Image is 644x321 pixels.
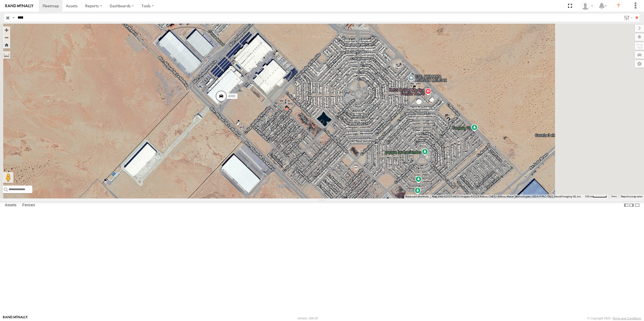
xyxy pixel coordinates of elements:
div: © Copyright 2025 - [587,317,641,320]
label: Dock Summary Table to the Right [629,201,634,209]
button: Zoom out [3,34,10,41]
div: Version: 306.00 [297,317,318,320]
label: Assets [2,201,19,209]
a: Visit our Website [3,316,28,321]
span: 4093 [228,94,236,98]
div: Roberto Garcia [579,2,595,10]
label: Measure [3,51,10,59]
label: Fences [20,201,38,209]
a: Terms [611,196,617,198]
button: Map Scale: 100 m per 49 pixels [583,195,608,198]
a: Report a map error [621,195,642,198]
button: Drag Pegman onto the map to open Street View [3,172,13,183]
i: ? [614,2,623,10]
span: Map data ©2025 INEGI Imagery ©2025 Airbus, CNES / Airbus, Maxar Technologies, USDA/FPAC/GEO, Vexc... [432,195,581,198]
span: 100 m [585,195,593,198]
a: Terms and Conditions [612,317,641,320]
label: Map Settings [635,60,644,68]
label: Search Query [11,14,16,22]
label: Hide Summary Table [635,201,640,209]
button: Zoom Home [3,41,10,48]
label: Dock Summary Table to the Left [624,201,629,209]
button: Zoom in [3,26,10,34]
label: Search Filter Options [622,14,633,22]
button: Keyboard shortcuts [406,195,429,198]
img: rand-logo.svg [5,4,33,8]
